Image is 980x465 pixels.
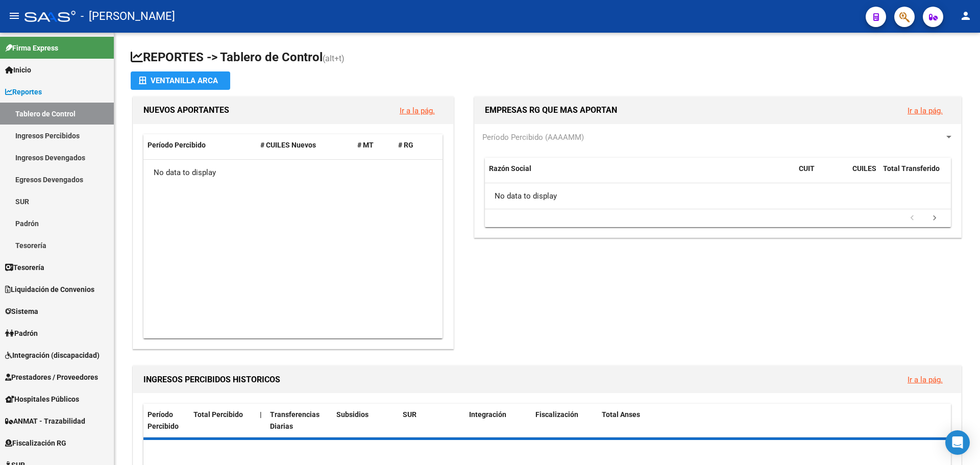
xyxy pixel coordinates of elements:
span: Padrón [5,328,38,339]
span: CUIT [799,164,815,173]
div: Open Intercom Messenger [945,430,970,455]
datatable-header-cell: Subsidios [332,404,399,437]
span: Sistema [5,306,38,317]
div: No data to display [485,183,950,209]
div: Ventanilla ARCA [139,71,222,90]
h1: REPORTES -> Tablero de Control [131,49,964,67]
datatable-header-cell: Período Percibido [143,404,189,437]
datatable-header-cell: Total Percibido [189,404,256,437]
span: EMPRESAS RG QUE MAS APORTAN [485,105,617,115]
span: Fiscalización RG [5,437,66,449]
span: # MT [357,141,374,149]
button: Ventanilla ARCA [131,71,230,90]
span: SUR [403,410,416,419]
span: Prestadores / Proveedores [5,372,98,383]
span: Hospitales Públicos [5,394,79,405]
datatable-header-cell: Fiscalización [531,404,598,437]
button: Ir a la pág. [899,101,951,120]
datatable-header-cell: | [256,404,266,437]
span: Total Anses [602,410,640,419]
datatable-header-cell: Razón Social [485,158,795,191]
button: Ir a la pág. [391,101,443,120]
a: go to previous page [902,213,922,224]
div: No data to display [143,160,443,185]
datatable-header-cell: CUILES [848,158,879,191]
span: Firma Express [5,42,58,54]
span: Total Transferido [883,164,940,173]
a: Ir a la pág. [908,375,943,384]
button: Ir a la pág. [899,370,951,389]
span: Período Percibido [148,410,179,430]
mat-icon: menu [8,10,20,22]
a: go to next page [925,213,944,224]
span: Liquidación de Convenios [5,284,94,295]
span: # RG [398,141,413,149]
span: Inicio [5,64,31,76]
span: ANMAT - Trazabilidad [5,415,85,427]
datatable-header-cell: CUIT [795,158,848,191]
mat-icon: person [960,10,972,22]
datatable-header-cell: # RG [394,134,435,156]
datatable-header-cell: Transferencias Diarias [266,404,332,437]
datatable-header-cell: Total Transferido [879,158,950,191]
datatable-header-cell: # MT [353,134,394,156]
span: Período Percibido (AAAAMM) [482,133,584,142]
a: Ir a la pág. [908,106,943,115]
span: NUEVOS APORTANTES [143,105,229,115]
span: Transferencias Diarias [270,410,320,430]
span: CUILES [852,164,876,173]
span: - [PERSON_NAME] [81,5,175,28]
span: Fiscalización [535,410,578,419]
a: Ir a la pág. [400,106,435,115]
span: Total Percibido [193,410,243,419]
datatable-header-cell: SUR [399,404,465,437]
datatable-header-cell: Período Percibido [143,134,256,156]
span: Tesorería [5,262,44,273]
datatable-header-cell: # CUILES Nuevos [256,134,354,156]
span: | [260,410,262,419]
span: Reportes [5,86,42,97]
span: Razón Social [489,164,531,173]
span: Integración [469,410,506,419]
datatable-header-cell: Total Anses [598,404,943,437]
datatable-header-cell: Integración [465,404,531,437]
span: Subsidios [336,410,369,419]
span: # CUILES Nuevos [260,141,316,149]
span: (alt+t) [323,54,345,63]
span: Integración (discapacidad) [5,350,100,361]
span: Período Percibido [148,141,206,149]
span: INGRESOS PERCIBIDOS HISTORICOS [143,375,280,384]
